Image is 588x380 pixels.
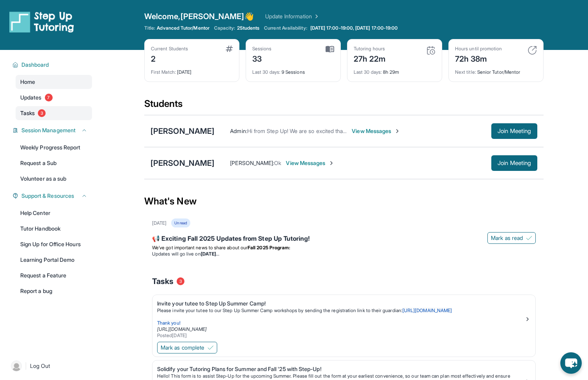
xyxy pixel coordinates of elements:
[151,46,188,52] div: Current Students
[18,61,87,69] button: Dashboard
[455,52,502,64] div: 72h 38m
[312,12,320,20] img: Chevron Right
[171,218,190,227] div: Unread
[157,25,209,31] span: Advanced Tutor/Mentor
[354,64,436,75] div: 8h 29m
[328,160,335,166] img: Chevron-Right
[38,109,46,117] span: 3
[274,160,281,166] span: Ok
[16,140,92,154] a: Weekly Progress Report
[237,25,260,31] span: 2 Students
[487,232,536,244] button: Mark as read
[402,307,452,313] a: [URL][DOMAIN_NAME]
[252,46,272,52] div: Sessions
[11,360,22,371] img: user-img
[157,300,524,307] div: Invite your tutee to Step Up Summer Camp!
[21,126,76,134] span: Session Management
[21,61,49,69] span: Dashboard
[18,126,87,134] button: Session Management
[9,11,74,33] img: logo
[16,91,92,105] a: Updates7
[30,362,50,370] span: Log Out
[354,46,386,52] div: Tutoring hours
[526,235,532,241] img: Mark as read
[352,127,400,135] span: View Messages
[16,222,92,236] a: Tutor Handbook
[152,295,535,340] a: Invite your tutee to Step Up Summer Camp!Please invite your tutee to our Step Up Summer Camp work...
[201,251,219,257] strong: [DATE]
[144,184,544,218] div: What's New
[16,106,92,120] a: Tasks3
[528,46,537,55] img: card
[491,234,523,242] span: Mark as read
[151,126,214,137] div: [PERSON_NAME]
[16,253,92,267] a: Learning Portal Demo
[16,237,92,251] a: Sign Up for Office Hours
[16,268,92,282] a: Request a Feature
[152,245,248,250] span: We’ve got important news to share about our
[560,352,582,374] button: chat-button
[144,11,254,22] span: Welcome, [PERSON_NAME] 👋
[151,64,233,75] div: [DATE]
[157,320,181,326] span: Thank you!
[310,25,398,31] span: [DATE] 17:00-19:00, [DATE] 17:00-19:00
[426,46,436,55] img: card
[16,75,92,89] a: Home
[286,159,335,167] span: View Messages
[157,342,217,353] button: Mark as complete
[248,245,290,250] strong: Fall 2025 Program:
[491,155,537,171] button: Join Meeting
[226,46,233,52] img: card
[326,46,334,53] img: card
[18,192,87,200] button: Support & Resources
[455,46,502,52] div: Hours until promotion
[309,25,400,31] a: [DATE] 17:00-19:00, [DATE] 17:00-19:00
[252,64,334,75] div: 9 Sessions
[455,64,537,75] div: Senior Tutor/Mentor
[16,284,92,298] a: Report a bug
[177,277,184,285] span: 3
[157,307,524,314] p: Please invite your tutee to our Step Up Summer Camp workshops by sending the registration link to...
[214,25,236,31] span: Capacity:
[25,361,27,371] span: |
[151,52,188,64] div: 2
[16,156,92,170] a: Request a Sub
[16,172,92,186] a: Volunteer as a sub
[152,276,174,287] span: Tasks
[252,69,280,75] span: Last 30 days :
[20,78,35,86] span: Home
[455,69,476,75] span: Next title :
[152,251,536,257] li: Updates will go live on
[45,94,53,101] span: 7
[230,160,274,166] span: [PERSON_NAME] :
[157,332,524,339] div: Posted [DATE]
[354,52,386,64] div: 27h 22m
[157,326,207,332] a: [URL][DOMAIN_NAME]
[354,69,382,75] span: Last 30 days :
[157,365,524,373] div: Solidify your Tutoring Plans for Summer and Fall '25 with Step-Up!
[151,69,176,75] span: First Match :
[498,161,531,165] span: Join Meeting
[264,25,307,31] span: Current Availability:
[491,123,537,139] button: Join Meeting
[20,109,35,117] span: Tasks
[144,25,155,31] span: Title:
[230,128,247,134] span: Admin :
[265,12,320,20] a: Update Information
[8,357,92,375] a: |Log Out
[252,52,272,64] div: 33
[161,344,204,352] span: Mark as complete
[207,344,214,351] img: Mark as complete
[498,129,531,133] span: Join Meeting
[151,158,214,169] div: [PERSON_NAME]
[21,192,74,200] span: Support & Resources
[144,98,544,115] div: Students
[394,128,400,134] img: Chevron-Right
[16,206,92,220] a: Help Center
[152,234,536,245] div: 📢 Exciting Fall 2025 Updates from Step Up Tutoring!
[20,94,42,101] span: Updates
[152,220,166,226] div: [DATE]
